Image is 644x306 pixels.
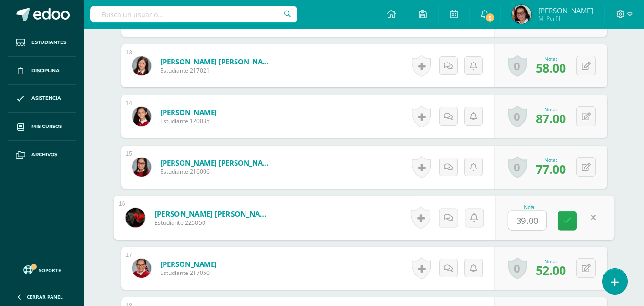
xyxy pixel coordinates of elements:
img: 2843e80753eb4dcd98a261d815da29a0.png [125,208,145,227]
span: 5 [485,12,495,23]
div: Nota: [536,157,566,163]
a: 0 [508,156,527,178]
div: Nota: [536,55,566,62]
div: Nota: [536,258,566,264]
input: Busca un usuario... [90,6,297,22]
span: Estudiante 225050 [154,219,272,227]
span: Disciplina [31,67,60,74]
a: Mis cursos [8,113,76,141]
a: Estudiantes [8,29,76,57]
a: [PERSON_NAME] [PERSON_NAME] [160,57,275,66]
a: [PERSON_NAME] [PERSON_NAME] [154,209,272,219]
span: Estudiantes [31,39,66,46]
a: [PERSON_NAME] [160,107,217,117]
a: Archivos [8,141,76,169]
a: 0 [508,257,527,279]
span: Estudiante 216006 [160,168,275,176]
span: Mi Perfil [538,14,593,22]
a: [PERSON_NAME] [160,259,217,269]
a: [PERSON_NAME] [PERSON_NAME] [160,158,275,168]
img: 55b1e64c01268bb8b00a13197041c29c.png [132,158,151,177]
a: 0 [508,55,527,77]
span: Estudiante 217050 [160,269,217,277]
a: Asistencia [8,85,76,113]
span: 52.00 [536,262,566,278]
span: [PERSON_NAME] [538,6,593,15]
span: 77.00 [536,161,566,177]
span: 87.00 [536,110,566,127]
span: Cerrar panel [27,294,63,300]
span: Mis cursos [31,123,62,130]
div: Nota: [536,106,566,113]
span: Estudiante 217021 [160,66,275,74]
a: Soporte [11,263,72,276]
a: 0 [508,106,527,127]
span: Estudiante 120035 [160,117,217,125]
img: c06dc6b972d004157d1b2347fd8541ec.png [132,107,151,126]
img: 57693ce5aa10272fe6cac6465c9f0c77.png [132,56,151,75]
div: Nota [508,205,551,210]
span: Archivos [31,151,57,158]
img: 073ab9fb05eb5e4f9239493c9ec9f7a2.png [512,5,531,24]
span: 58.00 [536,60,566,76]
input: 0-100.0 [508,211,546,230]
span: Asistencia [31,95,61,102]
img: 0b34c323afce4b09e03c0d010e49f782.png [132,259,151,278]
a: Disciplina [8,57,76,85]
span: Soporte [39,267,61,274]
